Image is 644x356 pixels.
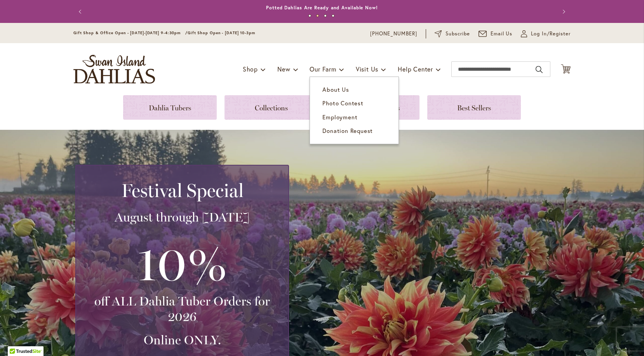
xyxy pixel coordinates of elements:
[555,4,571,19] button: Next
[479,30,513,38] a: Email Us
[73,55,155,84] a: store logo
[370,30,417,38] a: [PHONE_NUMBER]
[73,4,89,19] button: Previous
[521,30,571,38] a: Log In/Register
[243,65,258,73] span: Shop
[85,293,279,325] h3: off ALL Dahlia Tuber Orders for 2026
[324,14,327,17] button: 3 of 4
[85,209,279,225] h3: August through [DATE]
[308,14,311,17] button: 1 of 4
[332,14,334,17] button: 4 of 4
[316,14,319,17] button: 2 of 4
[310,65,336,73] span: Our Farm
[188,30,255,35] span: Gift Shop Open - [DATE] 10-3pm
[446,30,470,38] span: Subscribe
[322,113,357,121] span: Employment
[356,65,378,73] span: Visit Us
[322,99,363,107] span: Photo Contest
[73,30,188,35] span: Gift Shop & Office Open - [DATE]-[DATE] 9-4:30pm /
[531,30,571,38] span: Log In/Register
[435,30,470,38] a: Subscribe
[266,5,378,10] a: Potted Dahlias Are Ready and Available Now!
[85,233,279,293] h3: 10%
[277,65,290,73] span: New
[322,86,349,93] span: About Us
[491,30,513,38] span: Email Us
[322,127,373,134] span: Donation Request
[398,65,433,73] span: Help Center
[85,180,279,201] h2: Festival Special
